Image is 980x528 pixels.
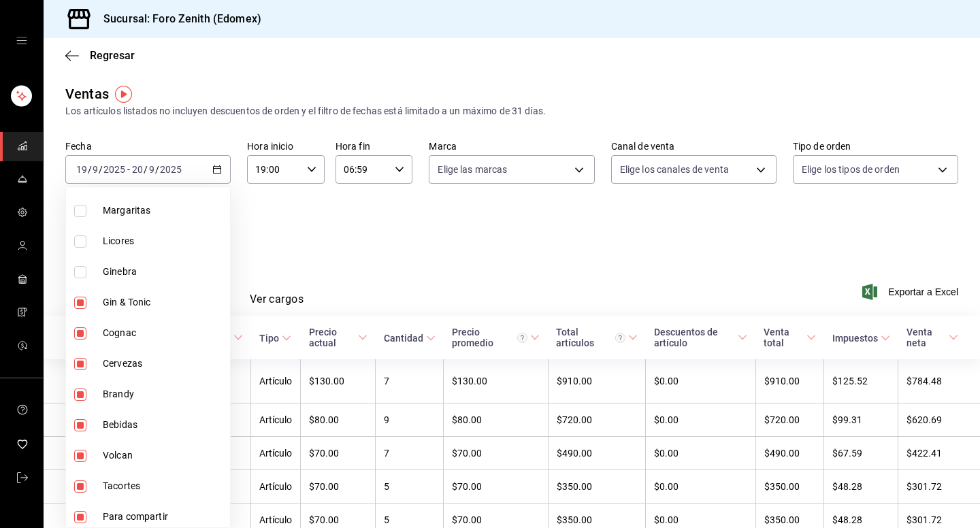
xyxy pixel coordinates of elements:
img: Tooltip marker [115,86,132,103]
span: Brandy [103,387,225,401]
span: Cervezas [103,357,225,371]
span: Licores [103,234,225,248]
span: Margaritas [103,203,225,218]
span: Cognac [103,326,225,340]
span: Volcan [103,448,225,463]
span: Bebidas [103,418,225,432]
span: Gin & Tonic [103,295,225,310]
span: Para compartir [103,510,225,524]
span: Tacortes [103,479,225,493]
span: Ginebra [103,265,225,279]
